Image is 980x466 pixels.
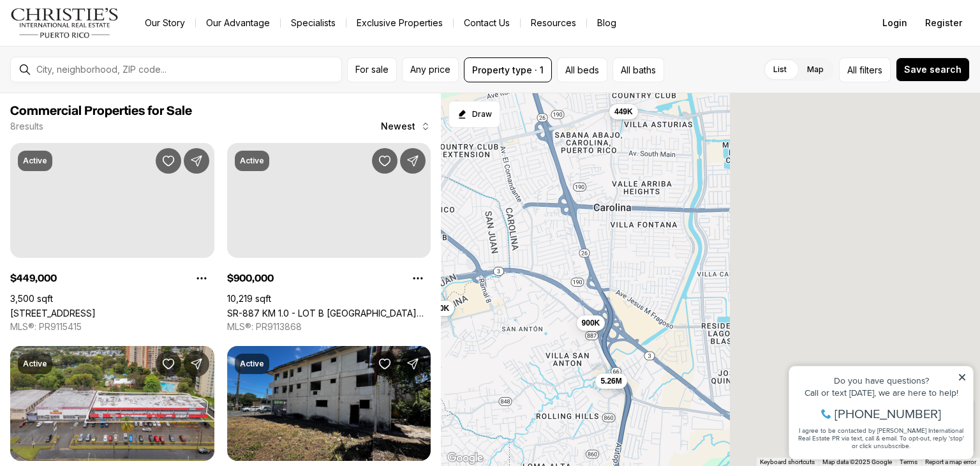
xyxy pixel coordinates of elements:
span: 900K [581,317,600,327]
p: Active [23,359,47,369]
span: Commercial Properties for Sale [10,105,192,117]
label: List [763,58,797,81]
button: Share Property [184,351,209,377]
button: Newest [373,114,438,139]
button: Contact Us [454,14,520,32]
button: Save Property: 65 Avenida de Infanteria CONCORDIA GARDENS SHOPPING CENTER ANNEX BULDING AVE [156,351,181,377]
span: I agree to be contacted by [PERSON_NAME] International Real Estate PR via text, call & email. To ... [16,79,182,103]
button: For sale [347,57,397,82]
p: Active [240,156,264,166]
a: Our Story [135,14,195,32]
button: Property options [189,266,214,291]
button: Login [875,10,915,36]
span: 5.26M [600,375,621,386]
span: 100K [431,303,449,313]
a: Blog [587,14,627,32]
a: A13 GALICIA AVE., CASTELLANA GARDENS DEV., CAROLINA PR, 00983 [10,308,96,319]
button: Save Property: SR-887 KM 1.0 - LOT B SAN ANTON WARD [372,148,397,174]
button: 900K [576,315,605,330]
button: Property type · 1 [464,57,552,82]
a: Our Advantage [196,14,280,32]
p: Active [240,359,264,369]
a: Specialists [281,14,346,32]
button: 449K [609,103,638,119]
p: 8 results [10,121,43,132]
span: Newest [381,121,415,132]
span: Any price [410,64,450,75]
button: 100K [426,300,454,315]
button: 5.26M [595,373,627,388]
a: Resources [521,14,586,32]
p: Active [23,156,47,166]
span: Login [882,18,907,28]
span: [PHONE_NUMBER] [52,60,159,73]
label: Map [797,58,834,81]
span: Register [925,18,962,28]
button: Start drawing [449,101,500,128]
button: All baths [612,57,664,82]
button: Save Property: #41 & 40 CALLE DE DIEGO [372,351,397,377]
button: Share Property [400,148,426,174]
span: filters [859,63,882,77]
button: Property options [405,266,431,291]
button: Save Property: A13 GALICIA AVE., CASTELLANA GARDENS DEV. [156,148,181,174]
span: All [847,63,857,77]
button: All beds [557,57,607,82]
button: Allfilters [839,57,891,82]
span: 449K [614,106,633,116]
button: Register [917,10,970,36]
div: Do you have questions? [13,29,184,38]
span: Save search [904,64,961,75]
img: logo [10,8,119,38]
button: Share Property [184,148,209,174]
div: Call or text [DATE], we are here to help! [13,41,184,50]
a: SR-887 KM 1.0 - LOT B SAN ANTON WARD, CAROLINA PR, 00979 [227,308,431,319]
a: Exclusive Properties [346,14,453,32]
button: Any price [402,57,459,82]
button: Share Property [400,351,426,377]
span: For sale [355,64,389,75]
button: Save search [896,57,970,82]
